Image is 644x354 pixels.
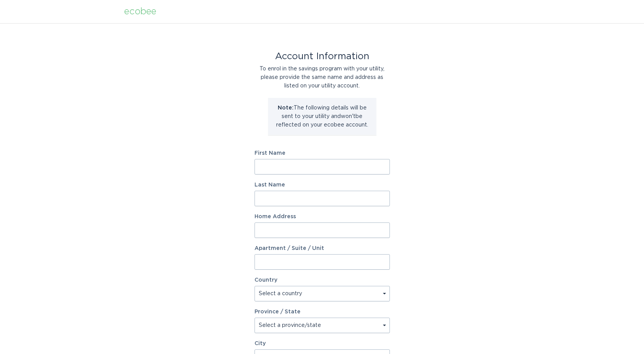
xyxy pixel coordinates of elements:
[278,105,294,111] strong: Note:
[255,341,390,346] label: City
[255,214,390,219] label: Home Address
[255,246,390,251] label: Apartment / Suite / Unit
[124,7,156,16] div: ecobee
[274,104,371,129] p: The following details will be sent to your utility and won't be reflected on your ecobee account.
[255,277,277,283] label: Country
[255,182,390,188] label: Last Name
[255,52,390,61] div: Account Information
[255,150,390,156] label: First Name
[255,65,390,90] div: To enrol in the savings program with your utility, please provide the same name and address as li...
[255,309,301,315] label: Province / State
